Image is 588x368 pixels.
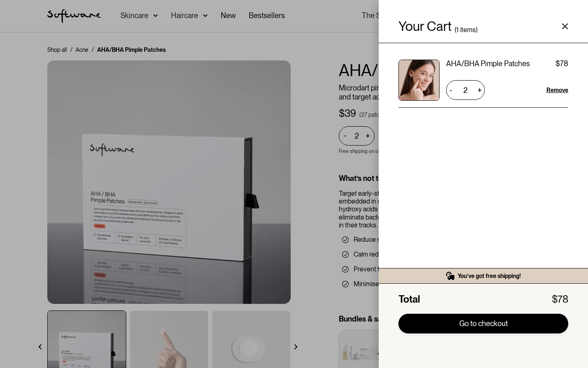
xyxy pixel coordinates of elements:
div: $78 [556,60,568,68]
div: items) [460,27,477,33]
h4: Your Cart [398,20,451,33]
div: AHA/BHA Pimple Patches [446,60,530,68]
div: - [446,83,455,97]
div: + [475,83,485,97]
div: You’ve got free shipping! [458,272,521,280]
div: ( [455,27,456,33]
div: Total [398,294,420,306]
div: 1 [456,27,458,33]
a: Go to checkout [398,314,568,333]
div: Remove [546,86,568,94]
a: Close cart [562,23,568,30]
a: Remove item from cart [546,86,568,94]
div: $78 [552,294,568,306]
